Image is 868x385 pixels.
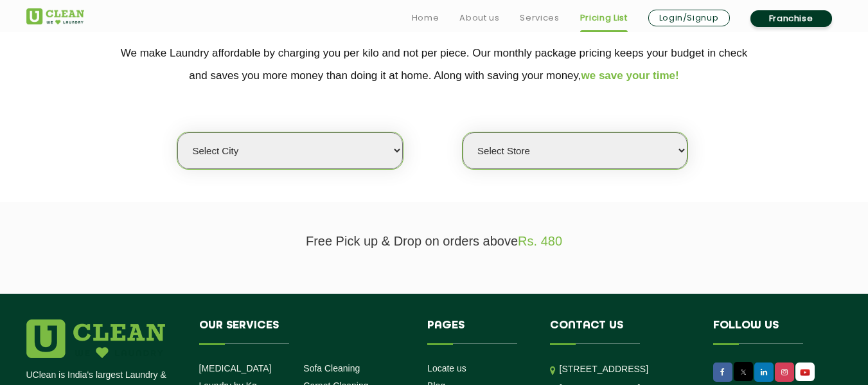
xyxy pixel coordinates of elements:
[427,319,531,344] h4: Pages
[750,10,832,27] a: Franchise
[518,234,562,248] span: Rs. 480
[580,10,628,26] a: Pricing List
[303,363,360,373] a: Sofa Cleaning
[412,10,439,26] a: Home
[550,319,694,344] h4: Contact us
[26,42,842,87] p: We make Laundry affordable by charging you per kilo and not per piece. Our monthly package pricin...
[26,319,165,358] img: logo.png
[713,319,826,344] h4: Follow us
[26,234,842,249] p: Free Pick up & Drop on orders above
[26,8,84,24] img: UClean Laundry and Dry Cleaning
[648,10,730,26] a: Login/Signup
[797,366,813,379] img: UClean Laundry and Dry Cleaning
[427,363,466,373] a: Locate us
[560,362,694,377] p: [STREET_ADDRESS]
[199,363,272,373] a: [MEDICAL_DATA]
[199,319,409,344] h4: Our Services
[520,10,559,26] a: Services
[581,69,679,82] span: we save your time!
[459,10,499,26] a: About us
